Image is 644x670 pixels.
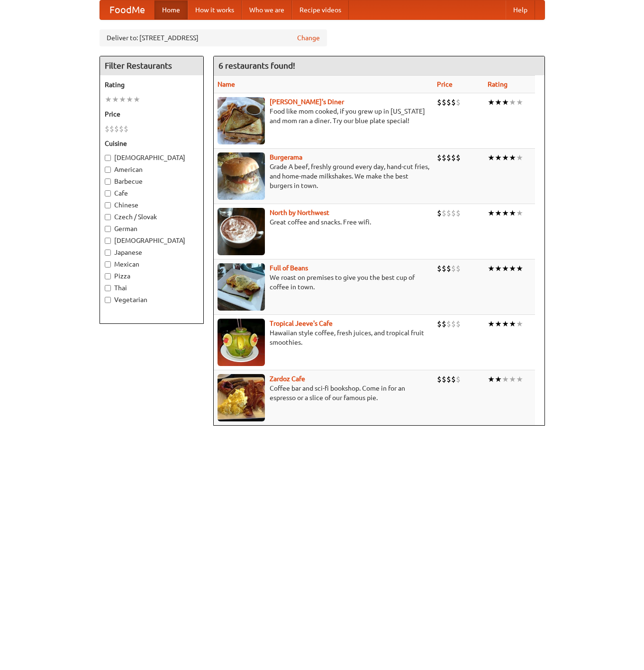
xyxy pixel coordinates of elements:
[270,375,305,383] a: Zardoz Cafe
[126,94,133,105] li: ★
[509,97,516,107] li: ★
[105,155,111,161] input: [DEMOGRAPHIC_DATA]
[105,283,199,293] label: Thai
[437,374,442,384] li: $
[270,153,302,161] a: Burgerama
[112,94,119,105] li: ★
[105,250,111,256] input: Japanese
[456,374,461,384] li: $
[105,226,111,232] input: German
[218,107,429,125] p: Food like mom cooked, if you grew up in [US_STATE] and mom ran a diner. Try our blue plate special!
[105,80,199,89] h5: Rating
[437,263,442,274] li: $
[105,214,111,220] input: Czech / Slovak
[456,208,461,218] li: $
[488,263,495,274] li: ★
[488,97,495,107] li: ★
[451,263,456,274] li: $
[105,259,199,269] label: Mexican
[437,319,442,329] li: $
[502,319,509,329] li: ★
[495,208,502,218] li: ★
[119,94,126,105] li: ★
[105,167,111,173] input: American
[270,98,344,106] a: [PERSON_NAME]'s Diner
[218,328,429,347] p: Hawaiian style coffee, fresh juices, and tropical fruit smoothies.
[437,80,453,88] a: Price
[218,208,265,255] img: north.jpg
[456,152,461,163] li: $
[509,319,516,329] li: ★
[100,29,327,46] div: Deliver to: [STREET_ADDRESS]
[451,374,456,384] li: $
[218,61,295,70] ng-pluralize: 6 restaurants found!
[442,319,446,329] li: $
[495,152,502,163] li: ★
[105,285,111,291] input: Thai
[270,264,308,272] b: Full of Beans
[516,263,523,274] li: ★
[488,152,495,163] li: ★
[105,224,199,233] label: German
[446,152,451,163] li: $
[124,124,128,134] li: $
[446,374,451,384] li: $
[154,0,188,19] a: Home
[242,0,292,19] a: Who we are
[488,374,495,384] li: ★
[105,190,111,197] input: Cafe
[218,374,265,421] img: zardoz.jpg
[105,212,199,222] label: Czech / Slovak
[100,0,154,19] a: FoodMe
[509,263,516,274] li: ★
[105,153,199,162] label: [DEMOGRAPHIC_DATA]
[105,248,199,257] label: Japanese
[509,374,516,384] li: ★
[105,94,112,105] li: ★
[446,319,451,329] li: $
[502,208,509,218] li: ★
[495,97,502,107] li: ★
[442,97,446,107] li: $
[456,97,461,107] li: $
[516,319,523,329] li: ★
[437,97,442,107] li: $
[446,208,451,218] li: $
[451,97,456,107] li: $
[451,208,456,218] li: $
[437,208,442,218] li: $
[105,236,199,245] label: [DEMOGRAPHIC_DATA]
[456,263,461,274] li: $
[502,152,509,163] li: ★
[442,152,446,163] li: $
[437,152,442,163] li: $
[218,97,265,144] img: sallys.jpg
[270,209,329,216] a: North by Northwest
[218,80,235,88] a: Name
[218,162,429,190] p: Grade A beef, freshly ground every day, hand-cut fries, and home-made milkshakes. We make the bes...
[292,0,349,19] a: Recipe videos
[105,271,199,281] label: Pizza
[105,297,111,303] input: Vegetarian
[218,152,265,200] img: burgerama.jpg
[509,208,516,218] li: ★
[100,56,203,75] h4: Filter Restaurants
[105,165,199,174] label: American
[446,263,451,274] li: $
[442,208,446,218] li: $
[502,97,509,107] li: ★
[114,124,119,134] li: $
[456,319,461,329] li: $
[488,208,495,218] li: ★
[105,238,111,244] input: [DEMOGRAPHIC_DATA]
[516,208,523,218] li: ★
[488,319,495,329] li: ★
[218,217,429,227] p: Great coffee and snacks. Free wifi.
[495,319,502,329] li: ★
[105,109,199,119] h5: Price
[451,152,456,163] li: $
[105,261,111,268] input: Mexican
